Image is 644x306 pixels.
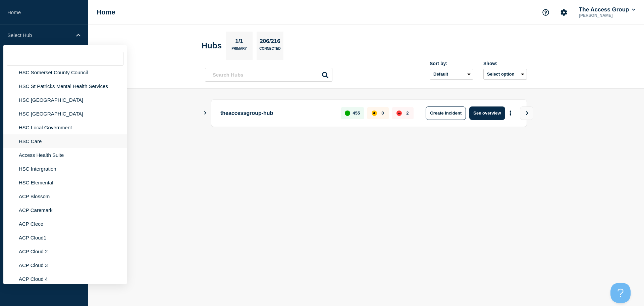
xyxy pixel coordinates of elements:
button: Show Connected Hubs [204,111,207,116]
p: 1/1 [233,38,246,47]
h2: Hubs [202,41,222,50]
p: 0 [381,111,384,116]
select: Sort by [430,69,473,80]
div: affected [372,111,377,116]
p: Connected [259,47,280,54]
p: 206/216 [257,38,283,47]
div: up [345,111,350,116]
div: Show: [483,61,527,66]
li: ACP Caremark [3,203,127,217]
li: HSC [GEOGRAPHIC_DATA] [3,93,127,107]
button: Select option [483,69,527,80]
p: theaccessgroup-hub [220,106,333,120]
li: ACP Blossom [3,189,127,203]
li: ACP Cloud1 [3,231,127,245]
li: ACP Clece [3,217,127,231]
li: HSC Elemental [3,176,127,189]
p: [PERSON_NAME] [578,13,637,18]
input: Search Hubs [205,68,332,82]
div: Sort by: [430,61,473,66]
button: More actions [506,107,515,119]
li: ACP Cloud 2 [3,245,127,258]
button: See overview [469,106,505,120]
li: HSC [GEOGRAPHIC_DATA] [3,107,127,121]
li: HSC Intergration [3,162,127,176]
button: Support [539,5,553,19]
div: down [396,111,402,116]
button: Account settings [557,5,571,19]
li: Access Health Suite [3,148,127,162]
button: The Access Group [578,6,637,13]
p: Select Hub [7,32,72,38]
p: 2 [406,111,409,116]
li: ACP Cloud 3 [3,258,127,272]
p: 455 [353,111,360,116]
li: ACP Cloud 4 [3,272,127,286]
h1: Home [97,8,115,16]
li: HSC Somerset County Council [3,65,127,79]
button: Create incident [426,106,466,120]
iframe: Help Scout Beacon - Open [610,283,631,303]
li: HSC Local Government [3,121,127,134]
button: View [520,106,533,120]
p: Primary [231,47,247,54]
li: HSC St Patricks Mental Health Services [3,79,127,93]
li: HSC Care [3,134,127,148]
